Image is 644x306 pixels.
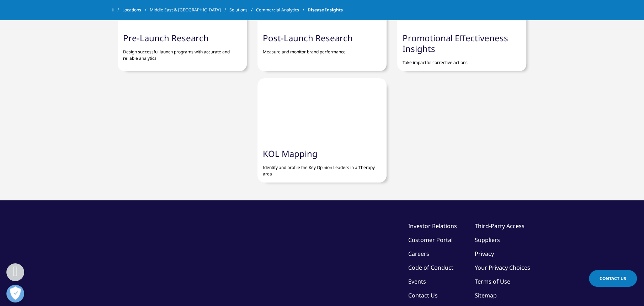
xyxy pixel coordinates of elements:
a: KOL Mapping [263,148,318,159]
a: Third-Party Access [475,222,525,230]
a: Solutions [229,4,256,16]
a: Contact Us [408,291,438,299]
a: Customer Portal [408,236,453,244]
a: Events [408,278,426,285]
a: Your Privacy Choices [475,264,532,271]
span: Disease Insights [308,4,343,16]
a: Terms of Use [475,278,510,285]
p: Design successful launch programs with accurate and reliable analytics [123,43,241,62]
a: Pre-Launch Research [123,32,209,44]
a: Locations [122,4,150,16]
p: Measure and monitor brand performance [263,43,381,55]
a: Promotional Effectiveness Insights [403,32,508,54]
p: Take impactful corrective actions [403,54,521,66]
a: Post-Launch Research [263,32,353,44]
a: Privacy [475,250,494,258]
button: Open Preferences [6,285,24,302]
a: Commercial Analytics [256,4,308,16]
span: Contact Us [600,275,626,281]
a: Contact Us [589,270,637,287]
a: Code of Conduct [408,264,453,271]
p: Identify and profile the Key Opinion Leaders in a Therapy area [263,159,381,177]
a: Middle East & [GEOGRAPHIC_DATA] [150,4,229,16]
a: Suppliers [475,236,500,244]
a: Investor Relations [408,222,457,230]
a: Careers [408,250,429,258]
a: Sitemap [475,291,497,299]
